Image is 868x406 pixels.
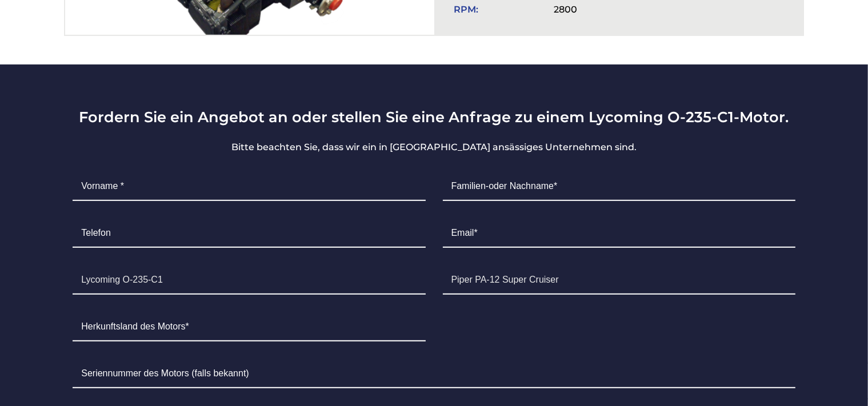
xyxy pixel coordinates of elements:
input: Herkunftsland des Motors* [73,313,425,341]
input: Vorname * [73,172,425,201]
input: Telefon [73,219,425,248]
input: Flugzeuge [443,266,795,295]
input: Familien-oder Nachname* [443,172,795,201]
input: Email* [443,219,795,248]
p: Bitte beachten Sie, dass wir ein in [GEOGRAPHIC_DATA] ansässiges Unternehmen sind. [64,140,803,154]
input: Seriennummer des Motors (falls bekannt) [73,360,795,388]
h3: Fordern Sie ein Angebot an oder stellen Sie eine Anfrage zu einem Lycoming O-235-C1-Motor. [64,108,803,126]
